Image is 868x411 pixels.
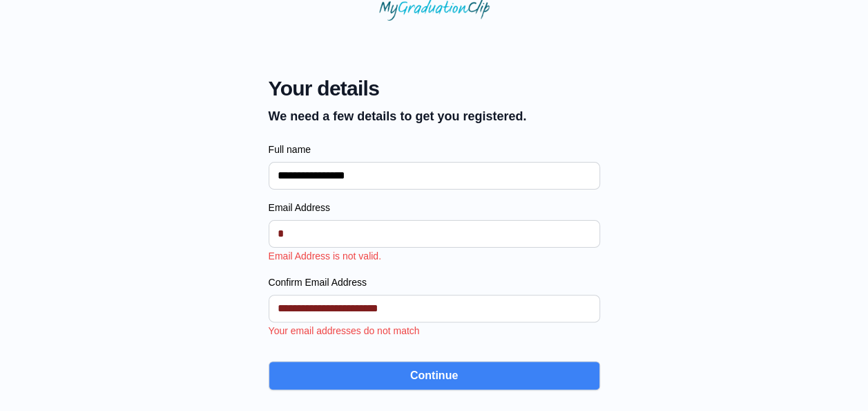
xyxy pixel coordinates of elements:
[269,201,600,214] label: Email Address
[269,143,600,156] label: Full name
[269,250,381,262] span: Email Address is not valid.
[269,275,600,289] label: Confirm Email Address
[269,107,527,126] p: We need a few details to get you registered.
[269,325,420,336] span: Your email addresses do not match
[269,361,600,390] button: Continue
[269,76,527,101] span: Your details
